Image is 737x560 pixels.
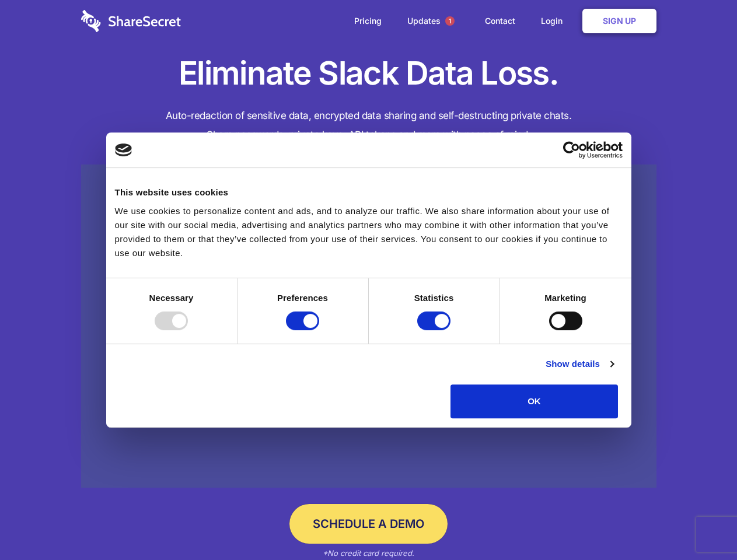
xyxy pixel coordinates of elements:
a: Login [529,3,580,39]
button: OK [450,384,618,418]
strong: Necessary [149,293,194,303]
span: 1 [445,16,455,26]
em: *No credit card required. [323,548,414,558]
a: Usercentrics Cookiebot - opens in a new window [521,141,623,159]
a: Contact [473,3,527,39]
strong: Marketing [544,293,586,303]
a: Pricing [343,3,393,39]
div: We use cookies to personalize content and ads, and to analyze our traffic. We also share informat... [115,204,623,260]
h1: Eliminate Slack Data Loss. [81,52,656,94]
strong: Preferences [277,293,328,303]
h4: Auto-redaction of sensitive data, encrypted data sharing and self-destructing private chats. Shar... [81,106,656,145]
img: logo [115,143,132,156]
a: Show details [546,357,613,371]
div: This website uses cookies [115,185,623,199]
a: Sign Up [582,9,656,33]
img: logo-wordmark-white-trans-d4663122ce5f474addd5e946df7df03e33cb6a1c49d2221995e7729f52c070b2.svg [81,10,181,32]
a: Wistia video thumbnail [81,164,656,488]
strong: Statistics [414,293,454,303]
a: Schedule a Demo [289,504,448,544]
